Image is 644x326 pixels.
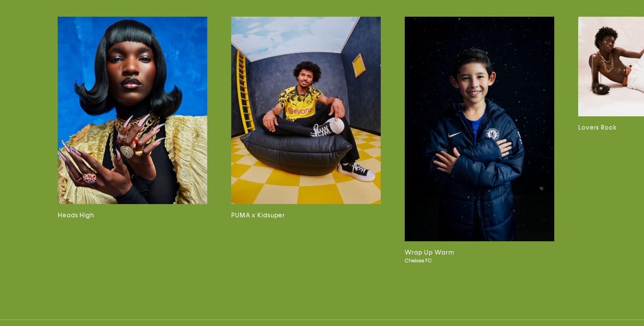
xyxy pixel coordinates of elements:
span: Chelsea FC [405,258,540,264]
a: PUMA x Kidsuper [231,17,381,264]
a: Heads High [58,17,207,264]
a: Wrap Up WarmChelsea FC [405,17,554,264]
h3: PUMA x Kidsuper [231,211,381,220]
h3: Heads High [58,211,207,220]
h3: Wrap Up Warm [405,248,554,258]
